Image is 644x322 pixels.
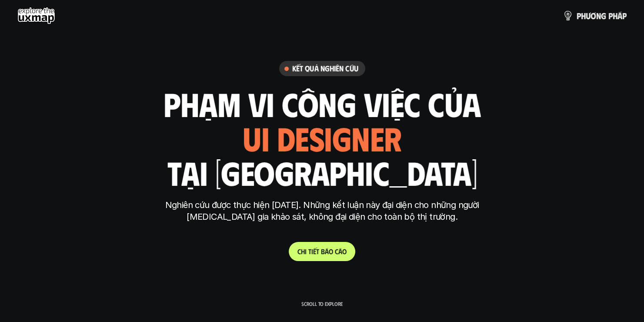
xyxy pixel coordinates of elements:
[581,11,586,20] span: h
[325,247,329,255] span: á
[622,11,627,20] span: p
[563,7,627,24] a: phươngpháp
[586,11,591,20] span: ư
[613,11,617,20] span: h
[167,154,477,191] h1: tại [GEOGRAPHIC_DATA]
[316,247,319,255] span: t
[617,11,622,20] span: á
[289,242,355,261] a: Chitiếtbáocáo
[335,247,338,255] span: c
[329,247,333,255] span: o
[591,11,596,20] span: ơ
[164,85,481,122] h1: phạm vi công việc của
[342,247,347,255] span: o
[596,11,601,20] span: n
[321,247,325,255] span: b
[297,247,301,255] span: C
[338,247,342,255] span: á
[311,247,313,255] span: i
[608,11,613,20] span: p
[159,199,485,223] p: Nghiên cứu được thực hiện [DATE]. Những kết luận này đại diện cho những người [MEDICAL_DATA] gia ...
[308,247,311,255] span: t
[292,64,358,74] h6: Kết quả nghiên cứu
[313,247,316,255] span: ế
[601,11,606,20] span: g
[305,247,307,255] span: i
[577,11,581,20] span: p
[301,247,305,255] span: h
[301,301,343,307] p: Scroll to explore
